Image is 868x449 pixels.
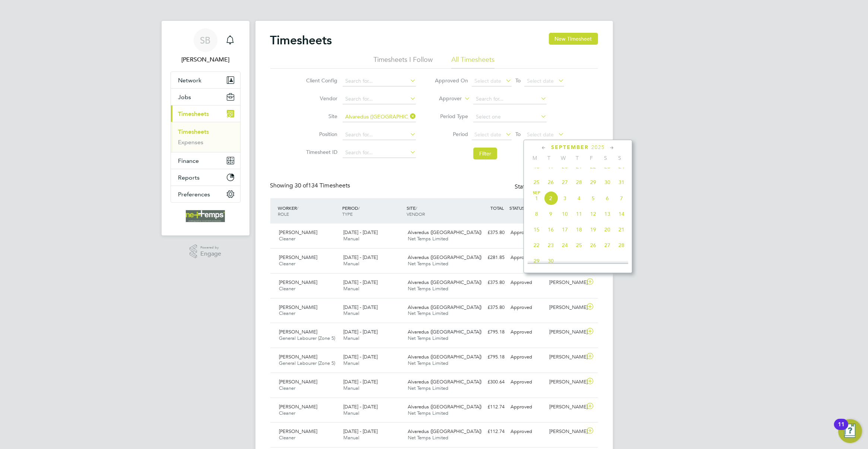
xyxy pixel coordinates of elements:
span: [DATE] - [DATE] [343,354,378,360]
span: 28 [614,238,629,252]
span: 30 [544,254,558,268]
span: Alvaredus ([GEOGRAPHIC_DATA]) [408,304,481,310]
button: Timesheets [171,105,240,122]
span: Net Temps Limited [408,410,448,416]
label: Position [304,131,337,137]
span: September [551,144,589,151]
span: Alvaredus ([GEOGRAPHIC_DATA]) [408,254,481,260]
span: 26 [586,238,600,252]
span: 4 [572,191,586,205]
button: Finance [171,152,240,169]
div: [PERSON_NAME] [546,401,585,413]
span: F [584,155,598,161]
span: Manual [343,385,359,391]
div: Approved [508,426,547,438]
button: Filter [473,148,497,159]
div: £112.74 [469,426,508,438]
span: Manual [343,285,359,292]
button: Jobs [171,89,240,105]
div: Approved [508,227,547,239]
span: [PERSON_NAME] [279,428,318,434]
span: Alvaredus ([GEOGRAPHIC_DATA]) [408,404,481,410]
div: Timesheets [171,122,240,152]
span: Jobs [178,94,191,101]
span: VENDOR [407,211,425,217]
label: Vendor [304,95,337,102]
a: Timesheets [178,128,209,135]
input: Search for... [343,148,416,158]
span: Timesheets [178,110,209,117]
span: Net Temps Limited [408,434,448,441]
a: SB[PERSON_NAME] [171,28,241,64]
span: 25 [572,238,586,252]
a: Powered byEngage [190,244,221,259]
span: Cleaner [279,260,296,267]
span: [DATE] - [DATE] [343,404,378,410]
div: £112.74 [469,401,508,413]
li: Timesheets I Follow [373,55,433,69]
input: Search for... [343,112,416,122]
label: Period [435,131,468,137]
span: 27 [600,238,614,252]
span: 29 [530,254,544,268]
span: 19 [586,222,600,237]
span: 17 [558,222,572,237]
span: [DATE] - [DATE] [343,379,378,385]
div: PERIOD [340,201,405,221]
span: Net Temps Limited [408,360,448,366]
span: [DATE] - [DATE] [343,279,378,285]
span: 1 [530,191,544,205]
div: Approved [508,276,547,289]
img: net-temps-logo-retina.png [186,210,225,222]
span: M [528,155,542,161]
span: 8 [530,207,544,221]
span: Alvaredus ([GEOGRAPHIC_DATA]) [408,428,481,434]
div: Status [515,182,583,192]
li: All Timesheets [451,55,495,69]
span: 20 [600,222,614,237]
span: [PERSON_NAME] [279,329,318,335]
span: [PERSON_NAME] [279,354,318,360]
span: Manual [343,360,359,366]
div: [PERSON_NAME] [546,351,585,363]
span: [DATE] - [DATE] [343,304,378,310]
span: Alvaredus ([GEOGRAPHIC_DATA]) [408,279,481,285]
button: Open Resource Center, 11 new notifications [838,419,862,443]
span: Finance [178,157,199,164]
span: Alvaredus ([GEOGRAPHIC_DATA]) [408,379,481,385]
a: Expenses [178,139,204,146]
span: To [513,129,523,139]
input: Search for... [473,94,547,104]
span: 15 [530,222,544,237]
span: [PERSON_NAME] [279,229,318,235]
span: Net Temps Limited [408,385,448,391]
span: Manual [343,260,359,267]
span: [DATE] - [DATE] [343,329,378,335]
span: 16 [544,222,558,237]
label: Approver [428,95,462,102]
span: Network [178,77,202,84]
div: £795.18 [469,326,508,338]
span: Cleaner [279,434,296,441]
input: Search for... [343,94,416,104]
span: 18 [572,222,586,237]
div: Approved [508,351,547,363]
span: 22 [530,238,544,252]
span: Shane Bannister [171,55,241,64]
span: Alvaredus ([GEOGRAPHIC_DATA]) [408,354,481,360]
span: [DATE] - [DATE] [343,229,378,235]
span: Cleaner [279,310,296,316]
span: 29 [586,175,600,189]
div: Approved [508,376,547,388]
span: Net Temps Limited [408,335,448,341]
button: Preferences [171,186,240,202]
span: [PERSON_NAME] [279,304,318,310]
span: Select date [527,78,554,84]
label: Approved On [435,77,468,84]
label: Site [304,113,337,120]
span: 26 [544,175,558,189]
div: £300.64 [469,376,508,388]
span: 27 [558,175,572,189]
span: TOTAL [491,205,504,211]
div: [PERSON_NAME] [546,376,585,388]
